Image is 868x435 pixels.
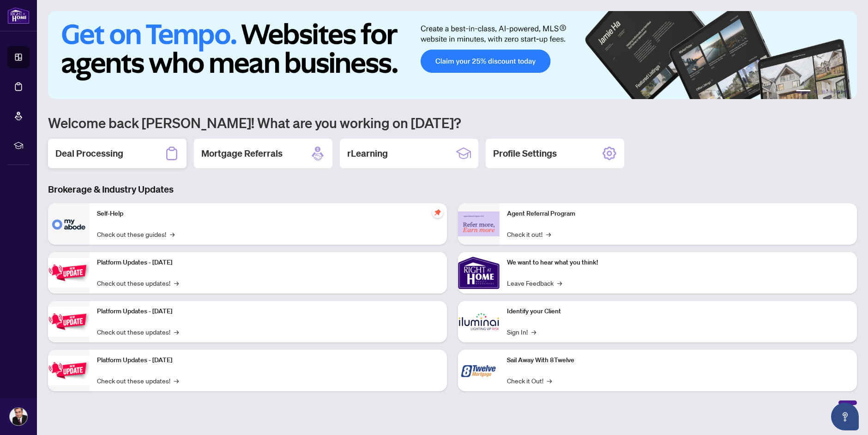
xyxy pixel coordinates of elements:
[458,252,500,294] img: We want to hear what you think!
[97,327,179,337] a: Check out these updates!→
[97,278,179,288] a: Check out these updates!→
[547,376,552,386] span: →
[97,355,440,365] p: Platform Updates - [DATE]
[507,278,562,288] a: Leave Feedback→
[831,403,859,430] button: Open asap
[493,147,557,160] h2: Profile Settings
[174,376,179,386] span: →
[507,306,850,317] p: Identify your Client
[507,229,551,239] a: Check it out!→
[48,203,90,245] img: Self-Help
[174,327,179,337] span: →
[557,278,562,288] span: →
[97,258,440,268] p: Platform Updates - [DATE]
[507,209,850,219] p: Agent Referral Program
[97,229,175,239] a: Check out these guides!→
[97,376,179,386] a: Check out these updates!→
[347,147,388,160] h2: rLearning
[458,301,500,342] img: Identify your Client
[507,376,552,386] a: Check it Out!→
[48,183,857,196] h3: Brokerage & Industry Updates
[458,212,500,237] img: Agent Referral Program
[201,147,283,160] h2: Mortgage Referrals
[55,147,123,160] h2: Deal Processing
[432,207,443,218] span: pushpin
[48,356,90,385] img: Platform Updates - June 23, 2025
[837,90,840,94] button: 5
[174,278,179,288] span: →
[822,90,826,94] button: 3
[814,90,818,94] button: 2
[97,306,440,317] p: Platform Updates - [DATE]
[170,229,175,239] span: →
[48,307,90,336] img: Platform Updates - July 8, 2025
[10,408,27,425] img: Profile Icon
[48,258,90,287] img: Platform Updates - July 21, 2025
[796,90,811,94] button: 1
[97,209,440,219] p: Self-Help
[507,258,850,268] p: We want to hear what you think!
[7,7,30,24] img: logo
[48,11,857,99] img: Slide 0
[507,355,850,365] p: Sail Away With 8Twelve
[829,90,833,94] button: 4
[546,229,551,239] span: →
[844,90,848,94] button: 6
[507,327,536,337] a: Sign In!→
[531,327,536,337] span: →
[48,114,857,131] h1: Welcome back [PERSON_NAME]! What are you working on [DATE]?
[458,350,500,391] img: Sail Away With 8Twelve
